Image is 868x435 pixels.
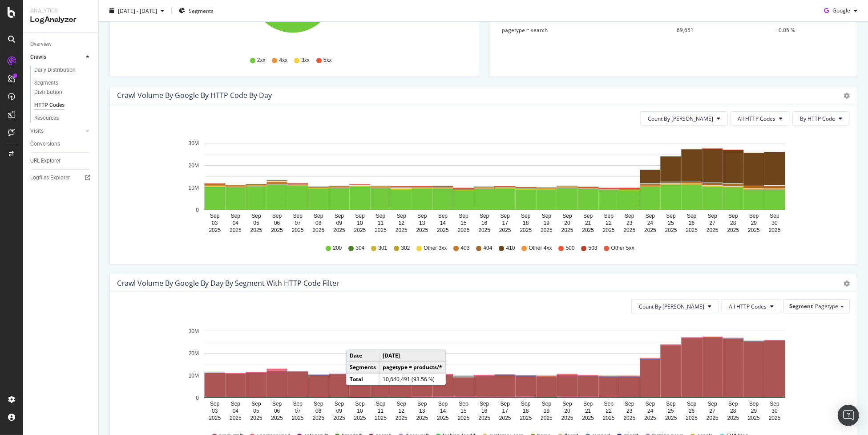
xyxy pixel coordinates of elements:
text: 11 [378,220,384,226]
text: Sep [625,401,634,407]
text: 2025 [541,227,553,233]
text: 13 [419,408,425,414]
text: Sep [272,213,282,219]
span: 200 [333,244,342,252]
a: Visits [30,126,83,136]
text: 26 [689,408,695,414]
text: 2025 [354,415,366,421]
div: Crawls [30,53,46,62]
text: 14 [440,220,446,226]
text: 27 [710,220,716,226]
text: Sep [521,401,531,407]
text: 2025 [250,227,262,233]
text: 05 [253,220,259,226]
text: 30 [772,408,778,414]
text: Sep [335,401,344,407]
div: LogAnalyzer [30,15,91,25]
text: Sep [314,401,323,407]
span: All HTTP Codes [729,303,767,310]
text: 2025 [624,227,636,233]
text: 2025 [624,415,636,421]
span: 302 [401,244,410,252]
text: 2025 [644,415,656,421]
a: Logfiles Explorer [30,173,92,183]
text: 17 [502,408,509,414]
text: 29 [751,220,757,226]
text: 27 [710,408,716,414]
text: 11 [378,408,384,414]
span: 3xx [301,57,310,64]
text: Sep [438,213,448,219]
button: All HTTP Codes [730,111,790,126]
text: Sep [376,213,386,219]
text: 2025 [416,415,428,421]
text: 2025 [437,227,449,233]
text: Sep [604,401,614,407]
a: Resources [34,114,92,123]
text: 03 [212,408,218,414]
text: Sep [770,213,780,219]
text: 10M [189,373,199,379]
button: [DATE] - [DATE] [106,4,168,18]
a: HTTP Codes [34,101,92,110]
span: Count By Day [639,303,704,310]
text: Sep [501,401,510,407]
text: 2025 [292,227,304,233]
text: Sep [666,213,676,219]
text: 2025 [769,415,781,421]
div: Overview [30,40,52,49]
text: Sep [501,213,510,219]
text: 23 [626,408,633,414]
text: 28 [730,408,736,414]
text: 2025 [603,227,615,233]
text: 12 [399,408,405,414]
text: Sep [480,213,489,219]
span: +0.05 % [775,26,795,34]
text: 20M [189,163,199,169]
span: 69,651 [677,26,694,34]
span: Segment [789,302,813,310]
text: 2025 [520,415,532,421]
text: 19 [544,220,550,226]
td: 10,640,491 (93.56 %) [379,373,446,385]
td: Date [347,350,379,362]
span: Google [832,7,850,14]
text: 20 [564,220,570,226]
td: Total [347,373,379,385]
text: 23 [626,220,633,226]
span: All HTTP Codes [738,115,775,122]
span: 500 [566,244,575,252]
text: Sep [417,401,427,407]
text: 10 [357,220,363,226]
text: 2025 [707,415,719,421]
text: 2025 [748,415,760,421]
text: 2025 [209,227,221,233]
text: 2025 [396,415,408,421]
text: Sep [749,213,759,219]
text: Sep [687,401,697,407]
div: A chart. [117,133,843,236]
text: 2025 [686,227,698,233]
text: Sep [604,213,614,219]
text: 2025 [250,415,262,421]
svg: A chart. [117,321,843,424]
text: 20M [189,350,199,357]
text: Sep [646,401,655,407]
text: Sep [770,401,780,407]
text: 2025 [271,227,283,233]
text: Sep [397,401,407,407]
text: Sep [417,213,427,219]
button: Segments [175,4,217,18]
div: Daily Distribution [34,65,76,75]
text: 2025 [707,227,719,233]
text: Sep [728,213,738,219]
text: 2025 [375,415,387,421]
text: 2025 [209,415,221,421]
text: Sep [583,213,593,219]
text: Sep [210,213,220,219]
text: Sep [646,213,655,219]
span: pagetype = search [502,26,548,34]
text: Sep [210,401,220,407]
a: Conversions [30,139,92,149]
